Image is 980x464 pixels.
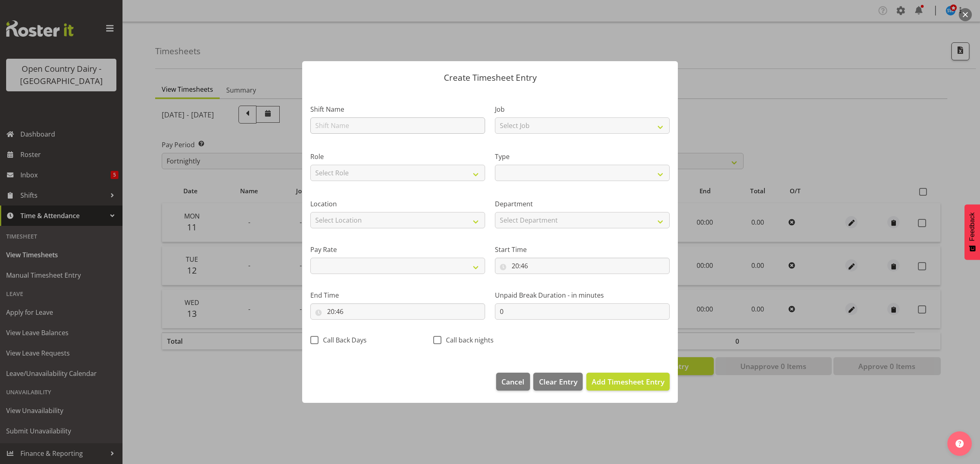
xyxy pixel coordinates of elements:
[310,290,485,300] label: End Time
[533,373,582,391] button: Clear Entry
[496,373,530,391] button: Cancel
[495,245,670,254] label: Start Time
[495,258,670,274] input: Click to select...
[310,152,485,161] label: Role
[310,245,485,254] label: Pay Rate
[495,303,670,320] input: Unpaid Break Duration
[539,376,577,387] span: Clear Entry
[955,440,964,448] img: help-xxl-2.png
[495,152,670,161] label: Type
[586,373,670,391] button: Add Timesheet Entry
[495,290,670,300] label: Unpaid Break Duration - in minutes
[592,377,664,387] span: Add Timesheet Entry
[969,212,976,241] span: Feedback
[495,199,670,209] label: Department
[318,336,367,344] span: Call Back Days
[441,336,494,344] span: Call back nights
[495,104,670,114] label: Job
[310,73,670,82] p: Create Timesheet Entry
[310,117,485,134] input: Shift Name
[310,199,485,209] label: Location
[310,104,485,114] label: Shift Name
[501,376,524,387] span: Cancel
[310,303,485,320] input: Click to select...
[964,204,980,260] button: Feedback - Show survey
